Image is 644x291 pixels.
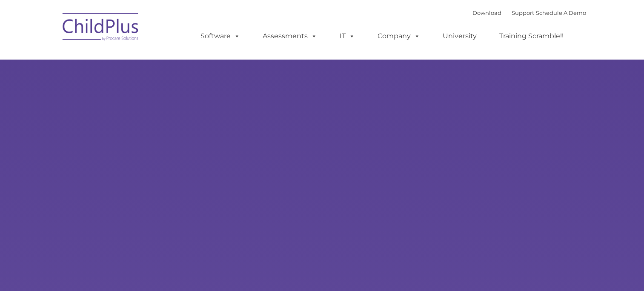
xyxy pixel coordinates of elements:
[331,28,364,45] a: IT
[192,28,249,45] a: Software
[491,28,572,45] a: Training Scramble!!
[472,9,501,16] a: Download
[472,9,586,16] font: |
[369,28,429,45] a: Company
[434,28,485,45] a: University
[58,7,143,49] img: ChildPlus by Procare Solutions
[512,9,534,16] a: Support
[254,28,326,45] a: Assessments
[536,9,586,16] a: Schedule A Demo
